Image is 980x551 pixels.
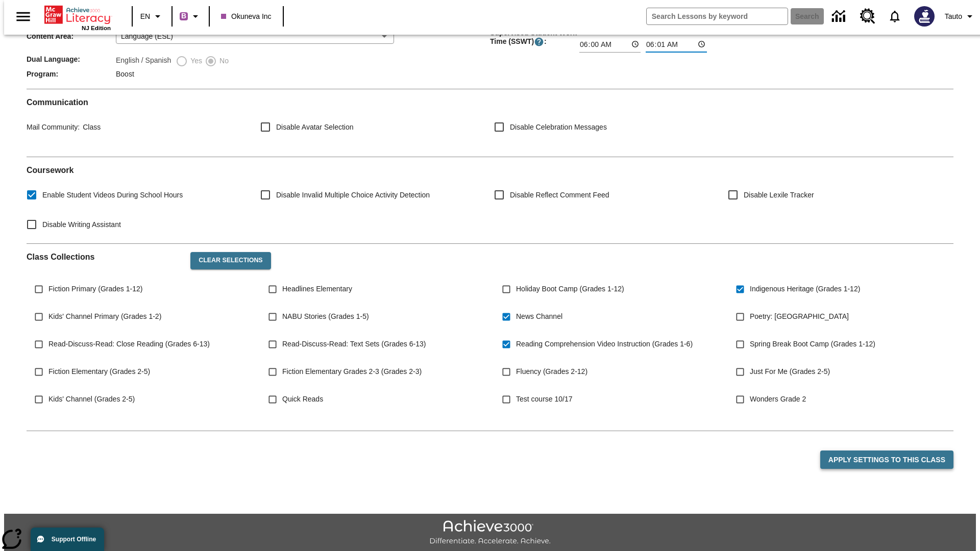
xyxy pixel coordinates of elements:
span: Disable Reflect Comment Feed [510,190,609,201]
span: Disable Avatar Selection [276,122,354,133]
div: Coursework [27,165,953,235]
span: EN [140,11,150,22]
img: Avatar [914,6,935,27]
span: Support Offline [52,536,96,543]
label: Start Time [579,28,605,35]
span: Disable Celebration Messages [510,122,607,133]
span: No [217,56,229,66]
button: Select a new avatar [908,3,941,30]
span: Disable Invalid Multiple Choice Activity Detection [276,190,430,201]
span: NABU Stories (Grades 1-5) [282,311,369,322]
span: Fluency (Grades 2-12) [516,366,587,377]
span: Wonders Grade 2 [750,394,806,405]
button: Profile/Settings [941,7,980,26]
div: Communication [27,97,953,148]
span: Reading Comprehension Video Instruction (Grades 1-6) [516,339,693,349]
span: NJ Edition [82,25,111,31]
span: Supervised Student Work Time (SSWT) : [490,29,579,47]
span: Read-Discuss-Read: Close Reading (Grades 6-13) [48,339,210,349]
span: NJSLA-ELA Prep Boot Camp (Grade 3) [282,421,407,432]
span: Class [80,123,101,131]
label: End Time [646,28,670,35]
button: Support Offline [31,528,104,551]
a: Resource Center, Will open in new tab [854,3,881,30]
span: Content Area : [27,32,116,40]
h2: Course work [27,165,953,175]
span: Tauto [945,11,962,22]
span: B [181,10,186,22]
span: Program : [27,70,116,78]
a: Home [44,5,111,25]
img: Achieve3000 Differentiate Accelerate Achieve [429,520,551,546]
span: Spring Break Boot Camp (Grades 1-12) [750,339,875,349]
div: Language (ESL) [116,29,394,44]
span: Okuneva Inc [221,11,272,22]
span: Disable Writing Assistant [42,219,121,230]
button: Apply Settings to this Class [820,450,953,469]
span: Kids' Channel (Grades 2-5) [48,394,135,405]
button: Supervised Student Work Time is the timeframe when students can take LevelSet and when lessons ar... [534,37,544,47]
button: Open side menu [8,2,38,32]
span: News Channel [516,311,562,322]
span: Disable Lexile Tracker [744,190,814,201]
span: Wonders Grade 3 [750,421,806,432]
span: Dual Language : [27,55,116,63]
span: Yes [188,56,202,66]
div: Home [44,4,111,31]
span: Read-Discuss-Read: Text Sets (Grades 6-13) [282,339,426,349]
h2: Class Collections [27,252,182,262]
span: Fiction Elementary (Grades 2-5) [48,366,150,377]
button: Clear Selections [190,252,271,269]
span: Mail Community : [27,123,80,131]
input: search field [647,8,788,24]
span: WordStudio 2-5 (Grades 2-5) [48,421,140,432]
span: Holiday Boot Camp (Grades 1-12) [516,284,624,294]
button: Boost Class color is purple. Change class color [176,7,206,26]
span: NJSLA-ELA Smart (Grade 3) [516,421,607,432]
span: Kids' Channel Primary (Grades 1-2) [48,311,161,322]
h2: Communication [27,97,953,107]
span: Enable Student Videos During School Hours [42,190,183,201]
span: Poetry: [GEOGRAPHIC_DATA] [750,311,849,322]
a: Data Center [826,3,854,31]
span: Fiction Primary (Grades 1-12) [48,284,142,294]
button: Language: EN, Select a language [136,7,168,26]
span: Indigenous Heritage (Grades 1-12) [750,284,860,294]
span: Headlines Elementary [282,284,352,294]
span: Test course 10/17 [516,394,573,405]
label: English / Spanish [116,55,171,67]
span: Just For Me (Grades 2-5) [750,366,830,377]
a: Notifications [881,3,908,30]
span: Fiction Elementary Grades 2-3 (Grades 2-3) [282,366,422,377]
span: Quick Reads [282,394,323,405]
div: Class/Program Information [27,2,953,81]
span: Boost [116,70,134,78]
div: Class Collections [27,244,953,422]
